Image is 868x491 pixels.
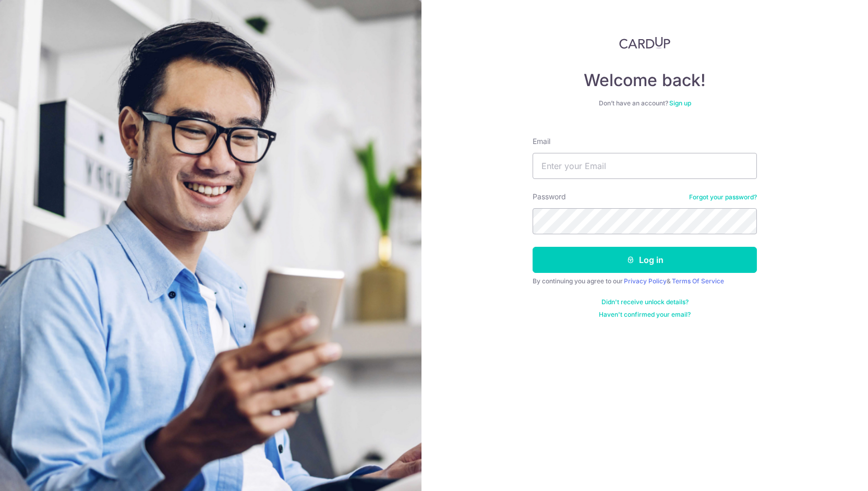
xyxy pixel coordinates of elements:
[689,193,757,201] a: Forgot your password?
[533,153,757,179] input: Enter your Email
[533,191,566,202] label: Password
[533,247,757,273] button: Log in
[533,70,757,91] h4: Welcome back!
[533,277,757,285] div: By continuing you agree to our &
[533,99,757,107] div: Don’t have an account?
[619,37,670,49] img: CardUp Logo
[669,99,691,107] a: Sign up
[601,298,689,306] a: Didn't receive unlock details?
[624,277,667,285] a: Privacy Policy
[599,310,691,319] a: Haven't confirmed your email?
[672,277,724,285] a: Terms Of Service
[533,136,550,147] label: Email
